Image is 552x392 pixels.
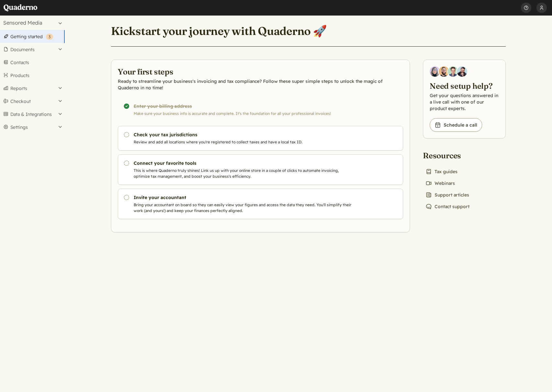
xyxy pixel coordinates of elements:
a: Connect your favorite tools This is where Quaderno truly shines! Link us up with your online stor... [118,154,403,185]
h3: Check your tax jurisdictions [134,131,354,138]
h3: Invite your accountant [134,194,354,201]
p: Review and add all locations where you're registered to collect taxes and have a local tax ID. [134,139,354,145]
img: Diana Carrasco, Account Executive at Quaderno [430,66,440,77]
a: Webinars [423,179,458,188]
img: Jairo Fumero, Account Executive at Quaderno [439,66,449,77]
a: Invite your accountant Bring your accountant on board so they can easily view your figures and ac... [118,189,403,219]
p: This is where Quaderno truly shines! Link us up with your online store in a couple of clicks to a... [134,168,354,179]
img: Javier Rubio, DevRel at Quaderno [457,66,467,77]
h1: Kickstart your journey with Quaderno 🚀 [111,24,327,38]
a: Contact support [423,202,472,211]
img: Ivo Oltmans, Business Developer at Quaderno [448,66,458,77]
p: Bring your accountant on board so they can easily view your figures and access the data they need... [134,202,354,214]
h2: Resources [423,150,472,161]
a: Check your tax jurisdictions Review and add all locations where you're registered to collect taxe... [118,126,403,151]
h2: Need setup help? [430,81,499,91]
a: Support articles [423,190,472,199]
h3: Connect your favorite tools [134,160,354,166]
span: 3 [49,34,50,39]
a: Tax guides [423,167,460,176]
p: Get your questions answered in a live call with one of our product experts. [430,92,499,112]
a: Schedule a call [430,118,482,132]
h2: Your first steps [118,66,403,77]
p: Ready to streamline your business's invoicing and tax compliance? Follow these super simple steps... [118,78,403,91]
